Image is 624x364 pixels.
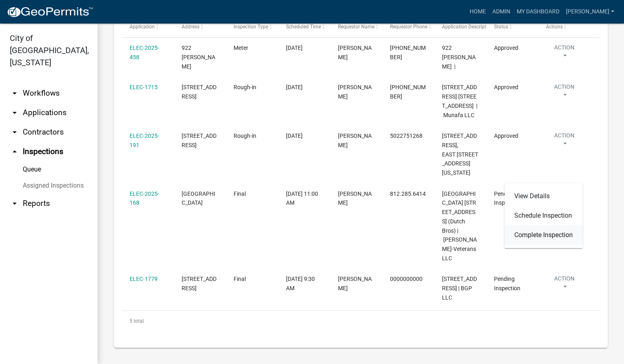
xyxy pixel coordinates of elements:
span: Pending Inspection [494,191,520,206]
i: arrow_drop_down [10,108,19,118]
button: Action [546,274,583,295]
span: Approved [494,84,518,90]
span: Requestor Name [338,24,375,30]
a: Admin [489,4,513,19]
datatable-header-cell: Application [122,17,174,37]
span: Application Description [442,24,493,30]
a: Schedule Inspection [505,206,583,225]
span: 443-447 SPRING STREET 443-447 Spring Street | Munafa LLC [442,84,477,118]
span: 5022751268 [390,133,422,139]
span: Meter [234,45,248,51]
span: 502-417-1818 [390,45,426,60]
button: Action [546,131,583,152]
span: Approved [494,45,518,51]
span: MIKE [338,45,372,60]
datatable-header-cell: Application Description [434,17,486,37]
a: ELEC-2025-191 [130,133,159,148]
span: Final [234,276,246,282]
span: 922 NACHAND LANE | [442,45,476,70]
i: arrow_drop_down [10,199,19,208]
span: 0000000000 [390,276,422,282]
div: [DATE] [286,131,323,141]
i: arrow_drop_down [10,127,19,137]
a: ELEC-1779 [130,276,158,282]
span: Scheduled Time [286,24,321,30]
a: My Dashboard [513,4,563,19]
span: Inspection Type [234,24,268,30]
span: 1751 Veterans Parkway 1751 Veterans Parkway (Dutch Bros) | Sprigler-Veterans LLC [442,191,477,261]
span: Approved [494,133,518,139]
span: Rough-in [234,84,256,90]
span: Rough-in [234,133,256,139]
a: Complete Inspection [505,225,583,245]
span: Harold Satterly [338,133,372,148]
span: 3005 INDUSTRIAL PARK [182,276,217,291]
span: 443-447 SPRING STREET [182,84,217,100]
datatable-header-cell: Status [486,17,538,37]
a: ELEC-1715 [130,84,158,90]
span: RICK [338,84,372,100]
span: 1751 Veterans Parkway [182,191,215,206]
span: 1439 TENTH STREET, EAST 1439 E 10th Street | City of Jeffersonville Indiana [442,133,478,176]
div: [DATE] 9:30 AM [286,274,323,293]
datatable-header-cell: Address [174,17,226,37]
span: Requestor Phone [390,24,427,30]
button: Action [546,43,583,64]
datatable-header-cell: Requestor Phone [382,17,434,37]
datatable-header-cell: Scheduled Time [278,17,330,37]
span: 3005 INDUSTRIAL PARK 3009 Industrial Parkway | BGP LLC [442,276,477,301]
a: View Details [505,186,583,206]
datatable-header-cell: Inspection Type [226,17,278,37]
datatable-header-cell: Actions [538,17,590,37]
span: Final [234,191,246,197]
span: Application [130,24,155,30]
span: Status [494,24,508,30]
span: Actions [546,24,563,30]
div: [DATE] [286,83,323,92]
span: 502-724-3667 [390,84,426,100]
span: Address [182,24,199,30]
div: [DATE] 11:00 AM [286,189,323,208]
div: [DATE] [286,43,323,53]
span: 922 NACHAND LANE [182,45,215,70]
a: [PERSON_NAME] [563,4,617,19]
a: Home [466,4,489,19]
button: Action [546,83,583,103]
a: ELEC-2025-168 [130,191,159,206]
span: 812.285.6414 [390,191,426,197]
i: arrow_drop_up [10,147,19,156]
i: arrow_drop_down [10,88,19,98]
datatable-header-cell: Requestor Name [330,17,382,37]
div: Action [505,183,583,248]
a: ELEC-2025-458 [130,45,159,60]
span: Harold Satterly [338,276,372,291]
div: 5 total [122,311,600,331]
span: Mike Kruer [338,191,372,206]
span: 1439 TENTH STREET, EAST [182,133,217,148]
span: Pending Inspection [494,276,520,291]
